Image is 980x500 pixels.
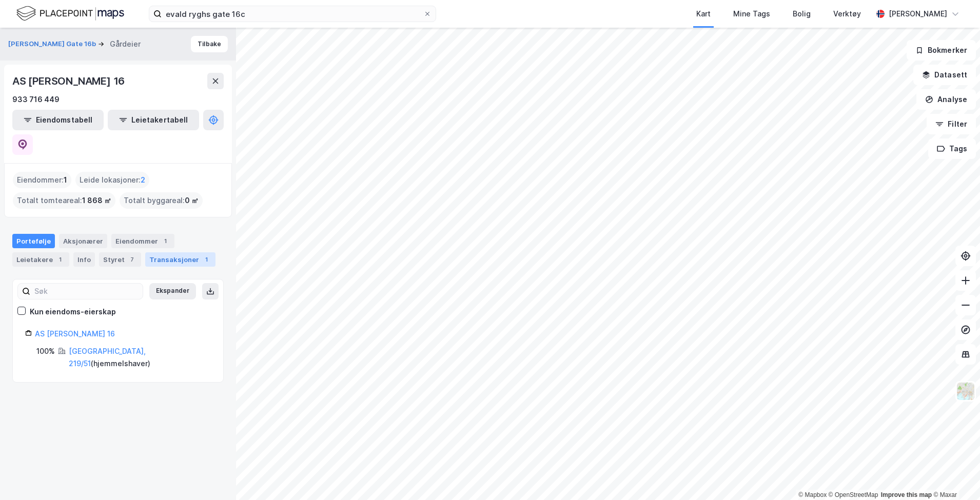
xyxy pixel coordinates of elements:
[73,252,95,267] div: Info
[13,192,115,209] div: Totalt tomteareal :
[30,306,116,318] div: Kun eiendoms-eierskap
[793,8,811,20] div: Bolig
[833,8,861,20] div: Verktøy
[149,283,196,299] button: Ekspander
[889,8,947,20] div: [PERSON_NAME]
[162,6,423,22] input: Søk på adresse, matrikkel, gårdeiere, leietakere eller personer
[201,254,211,265] div: 1
[8,39,98,49] button: [PERSON_NAME] Gate 16b
[12,93,60,106] div: 933 716 449
[127,254,137,265] div: 7
[69,347,146,368] a: [GEOGRAPHIC_DATA], 219/51
[12,234,55,248] div: Portefølje
[69,345,211,370] div: ( hjemmelshaver )
[141,174,145,186] span: 2
[75,172,149,188] div: Leide lokasjoner :
[916,89,976,110] button: Analyse
[12,73,127,89] div: AS [PERSON_NAME] 16
[927,114,976,134] button: Filter
[956,382,975,401] img: Z
[185,194,199,207] span: 0 ㎡
[111,234,174,248] div: Eiendommer
[36,345,55,357] div: 100%
[881,491,932,498] a: Improve this map
[13,172,71,188] div: Eiendommer :
[191,36,228,52] button: Tilbake
[12,252,69,267] div: Leietakere
[110,38,141,50] div: Gårdeier
[160,236,170,246] div: 1
[907,40,976,61] button: Bokmerker
[16,5,124,23] img: logo.f888ab2527a4732fd821a326f86c7f29.svg
[120,192,203,209] div: Totalt byggareal :
[798,491,827,498] a: Mapbox
[829,491,878,498] a: OpenStreetMap
[733,8,770,20] div: Mine Tags
[696,8,711,20] div: Kart
[145,252,215,267] div: Transaksjoner
[64,174,67,186] span: 1
[82,194,111,207] span: 1 868 ㎡
[108,110,199,130] button: Leietakertabell
[929,451,980,500] iframe: Chat Widget
[35,329,115,338] a: AS [PERSON_NAME] 16
[59,234,107,248] div: Aksjonærer
[913,65,976,85] button: Datasett
[99,252,141,267] div: Styret
[928,138,976,159] button: Tags
[929,451,980,500] div: Kontrollprogram for chat
[30,284,143,299] input: Søk
[55,254,65,265] div: 1
[12,110,104,130] button: Eiendomstabell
